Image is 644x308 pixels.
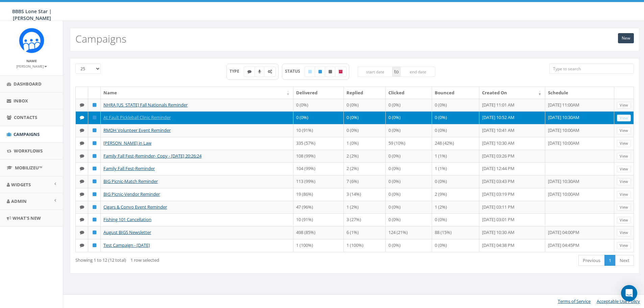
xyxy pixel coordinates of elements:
[11,182,31,188] span: Widgets
[103,165,155,171] a: Family Fall Fest-Reminder
[16,64,47,69] small: [PERSON_NAME]
[80,205,84,209] i: Text SMS
[325,67,336,77] label: Unpublished
[103,127,171,133] a: RMDH Volunteer Event Reminder
[75,254,302,263] div: Showing 1 to 12 (12 total)
[545,239,614,252] td: [DATE] 04:45PM
[479,87,545,99] th: Created On: activate to sort column ascending
[80,243,84,247] i: Text SMS
[344,124,386,137] td: 0 (0%)
[392,67,400,77] span: to
[344,226,386,239] td: 6 (1%)
[80,115,84,120] i: Text SMS
[344,87,386,99] th: Replied
[479,137,545,150] td: [DATE] 10:30 AM
[344,137,386,150] td: 1 (0%)
[386,239,432,252] td: 0 (0%)
[617,229,631,236] a: View
[618,33,634,43] a: New
[617,166,631,173] a: View
[318,70,322,74] i: Published
[479,175,545,188] td: [DATE] 03:43 PM
[305,67,315,77] label: Draft
[293,99,344,112] td: 0 (0%)
[247,70,252,74] i: Text SMS
[617,153,631,160] a: View
[103,191,160,197] a: BIG Picnic-Vendor Reminder
[545,99,614,112] td: [DATE] 11:00AM
[308,70,312,74] i: Draft
[14,148,43,154] span: Workflows
[386,175,432,188] td: 0 (0%)
[479,124,545,137] td: [DATE] 10:41 AM
[80,179,84,184] i: Text SMS
[93,103,96,107] i: Published
[293,213,344,226] td: 10 (91%)
[617,178,631,185] a: View
[293,111,344,124] td: 0 (0%)
[293,87,344,99] th: Delivered
[617,242,631,249] a: View
[293,175,344,188] td: 113 (99%)
[103,102,188,108] a: NHRA [US_STATE] Fall Nationals Reminder
[545,111,614,124] td: [DATE] 10:30AM
[293,162,344,175] td: 104 (99%)
[432,99,479,112] td: 0 (0%)
[578,255,605,266] a: Previous
[14,131,40,137] span: Campaigns
[617,140,631,147] a: View
[93,192,96,196] i: Published
[432,111,479,124] td: 0 (0%)
[432,87,479,99] th: Bounced
[93,128,96,133] i: Published
[432,162,479,175] td: 1 (1%)
[386,201,432,214] td: 0 (0%)
[558,298,591,304] a: Terms of Service
[103,140,151,146] a: [PERSON_NAME] in Law
[103,114,171,120] a: At Fault Pickleball Clinic Reminder
[386,111,432,124] td: 0 (0%)
[432,175,479,188] td: 0 (0%)
[12,8,52,21] span: BBBS Lone Star | [PERSON_NAME]
[344,239,386,252] td: 1 (100%)
[432,137,479,150] td: 248 (42%)
[80,217,84,222] i: Text SMS
[545,124,614,137] td: [DATE] 10:00AM
[103,204,167,210] a: Cigars & Convo Event Reminder
[386,213,432,226] td: 0 (0%)
[479,239,545,252] td: [DATE] 04:38 PM
[75,33,126,44] h2: Campaigns
[432,213,479,226] td: 0 (0%)
[479,99,545,112] td: [DATE] 11:01 AM
[479,150,545,163] td: [DATE] 03:26 PM
[344,111,386,124] td: 0 (0%)
[604,255,616,266] a: 1
[19,28,44,53] img: Rally_Corp_Icon_1.png
[400,67,435,77] input: end date
[14,114,37,120] span: Contacts
[16,63,47,69] a: [PERSON_NAME]
[344,162,386,175] td: 2 (2%)
[258,70,261,74] i: Ringless Voice Mail
[93,179,96,184] i: Published
[255,67,265,77] label: Ringless Voice Mail
[479,111,545,124] td: [DATE] 10:52 AM
[93,230,96,235] i: Published
[597,298,640,304] a: Acceptable Use Policy
[103,153,201,159] a: Family Fall Fest-Reminder- Copy - [DATE] 20:26:24
[344,201,386,214] td: 1 (2%)
[293,201,344,214] td: 47 (96%)
[386,162,432,175] td: 0 (0%)
[80,141,84,145] i: Text SMS
[101,87,293,99] th: Name: activate to sort column ascending
[432,124,479,137] td: 0 (0%)
[617,127,631,134] a: View
[15,165,42,171] span: MobilizeU™
[80,192,84,196] i: Text SMS
[432,150,479,163] td: 1 (1%)
[479,213,545,226] td: [DATE] 03:01 PM
[293,188,344,201] td: 19 (86%)
[386,87,432,99] th: Clicked
[545,226,614,239] td: [DATE] 04:00PM
[93,166,96,171] i: Published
